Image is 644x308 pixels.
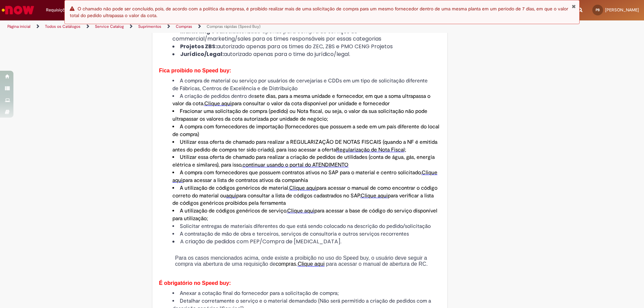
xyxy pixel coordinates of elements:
a: Clique aqui [172,169,437,184]
span: para consultar a lista de códigos cadastrados no SAP. [236,192,361,199]
li: A contratação de mão de obra e terceiros, serviços de consultoria e outros serviços recorrentes [172,230,441,238]
img: ServiceNow [1,3,35,17]
button: Fechar Notificação [572,4,576,9]
a: Clique aqui [287,207,314,214]
li: Fracionar uma solicitação de compra (pedido) ou Nota fiscal, ou seja, o valor da sua solicitação ... [172,108,441,123]
span: Requisições [46,7,69,13]
span: autorizado apenas para compra de serviços de commercial/marketing/sales para os times responsávei... [172,27,381,43]
span: compras. [276,261,298,267]
li: A compra de material ou serviço por usuários de cervejarias e CDDs em um tipo de solicitação dife... [172,77,441,93]
li: A criação de pedidos dentro de [172,93,441,108]
li: A compra com fornecedores de importação (fornecedores que possuem a sede em um país diferente do ... [172,123,441,138]
span: autorizado apenas para o time do jurídico/legal. [224,50,350,58]
span: É obrigatório no Speed buy: [159,280,231,286]
li: Utilizar essa oferta de chamado para realizar a criação de pedidos de utilidades (conta de água, ... [172,153,441,169]
a: Página inicial [7,24,31,29]
span: para verificar a lista de códigos genéricos proibidos pela ferramenta [172,192,434,207]
span: para acessar o manual de abertura de RC. [326,261,428,267]
span: autorizado apenas para os times do ZEC, ZBS e PMO CENG Projetos [217,43,393,50]
li: Solicitar entregas de materiais diferentes do que está sendo colocado na descrição do pedido/soli... [172,223,441,230]
span: Fica proibido no Speed buy: [159,68,231,73]
a: Suprimentos [138,24,161,29]
span: para consultar o valor da cota disponível por unidade e fornecedor [231,100,390,107]
li: A utilização de códigos genéricos de serviço. [172,207,441,223]
a: Compras rápidas (Speed Buy) [207,24,261,29]
li: A compra com fornecedores que possuem contratos ativos no SAP para o material e centro solicitado. [172,169,441,184]
a: Regularização de Nota Fiscal; [336,146,406,153]
a: Clique aqui [289,185,316,191]
a: Clique aqui [361,192,388,199]
span: para acessar a lista de contratos ativos da companhia [182,177,308,184]
span: PB [596,8,600,12]
li: Utilizar essa oferta de chamado para realizar a REGULARIZAÇÃO DE NOTAS FISCAIS (quando a NF é emi... [172,138,441,154]
span: para acessar o manual de como encontrar o código correto do material ou [172,185,437,199]
a: Compras [176,24,192,29]
a: Clique aqui [298,261,325,267]
a: Todos os Catálogos [45,24,80,29]
ul: Trilhas de página [5,20,424,33]
strong: Projetos ZBS: [180,43,217,50]
span: Para os casos mencionados acima, onde existe a proibição no uso do Speed buy, o usuário deve segu... [175,255,427,267]
li: A criação de pedidos com PEP/Compra de [MEDICAL_DATA]. [172,238,441,246]
a: aqui [226,192,236,199]
span: [PERSON_NAME] [605,7,639,13]
a: Clique aqui [204,100,231,107]
li: Anexar a cotação final do fornecedor para a solicitação de compra; [172,290,441,297]
a: Service Catalog [95,24,124,29]
a: continuar usando o portal do ATENDIMENTO [243,162,348,168]
span: O chamado não pode ser concluído, pois, de acordo com a política da empresa, é proibido realizar ... [70,6,568,18]
span: Clique aqui [298,261,325,267]
strong: Jurídico/Legal: [180,50,224,58]
li: A utilização de códigos genéricos de material. [172,184,441,207]
span: sete dias, para a mesma unidade e fornecedor, em que a soma ultrapassa o valor da cota. [172,93,430,107]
